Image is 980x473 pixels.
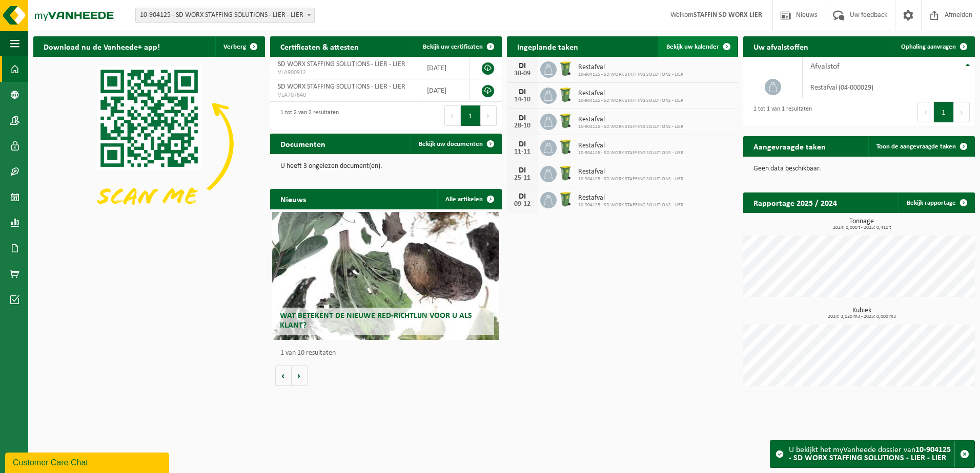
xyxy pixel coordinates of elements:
div: 09-12 [512,201,533,208]
span: VLA707640 [278,91,411,99]
img: WB-0240-HPE-GN-50 [557,112,574,130]
img: WB-0240-HPE-GN-50 [557,164,574,182]
span: 10-904125 - SD WORX STAFFING SOLUTIONS - LIER [578,176,683,182]
a: Bekijk uw documenten [411,134,501,154]
span: Wat betekent de nieuwe RED-richtlijn voor u als klant? [280,312,472,330]
button: Verberg [215,36,264,57]
button: Vorige [275,365,292,386]
span: SD WORX STAFFING SOLUTIONS - LIER - LIER [278,60,405,68]
a: Ophaling aanvragen [893,36,974,57]
strong: STAFFIN SD WORX LIER [693,11,762,19]
a: Wat betekent de nieuwe RED-richtlijn voor u als klant? [272,212,499,340]
h2: Uw afvalstoffen [743,36,819,56]
td: [DATE] [419,57,471,79]
img: Download de VHEPlus App [33,57,265,230]
button: Previous [444,105,461,126]
p: 1 van 10 resultaten [280,350,497,357]
h3: Tonnage [748,218,975,230]
img: WB-0240-HPE-GN-50 [557,190,574,208]
img: WB-0240-HPE-GN-50 [557,86,574,103]
h2: Ingeplande taken [507,36,588,56]
h2: Rapportage 2025 / 2024 [743,192,847,212]
button: Previous [917,102,934,122]
span: Restafval [578,90,683,98]
h2: Documenten [270,134,336,154]
span: 10-904125 - SD WORX STAFFING SOLUTIONS - LIER [578,202,683,208]
h2: Aangevraagde taken [743,136,836,156]
span: 10-904125 - SD WORX STAFFING SOLUTIONS - LIER - LIER [136,8,314,23]
h3: Kubiek [748,307,975,319]
div: DI [512,62,533,70]
span: Bekijk uw documenten [419,141,483,147]
span: Restafval [578,116,683,124]
div: 1 tot 2 van 2 resultaten [275,104,339,127]
a: Bekijk rapportage [899,192,974,213]
h2: Certificaten & attesten [270,36,369,56]
div: 1 tot 1 van 1 resultaten [748,101,812,123]
span: 10-904125 - SD WORX STAFFING SOLUTIONS - LIER [578,98,683,104]
span: 10-904125 - SD WORX STAFFING SOLUTIONS - LIER [578,150,683,156]
span: Ophaling aanvragen [901,44,956,50]
span: 2024: 3,120 m3 - 2025: 0,000 m3 [748,314,975,319]
div: 14-10 [512,96,533,103]
p: Geen data beschikbaar. [753,165,965,173]
div: DI [512,192,533,201]
span: Bekijk uw certificaten [423,44,483,50]
div: DI [512,88,533,96]
span: Verberg [223,44,246,50]
div: 25-11 [512,175,533,182]
span: Restafval [578,194,683,202]
button: Next [481,105,497,126]
iframe: chat widget [5,450,171,473]
h2: Nieuws [270,189,316,209]
div: DI [512,166,533,175]
button: 1 [461,105,481,126]
div: DI [512,140,533,148]
span: 10-904125 - SD WORX STAFFING SOLUTIONS - LIER [578,72,683,78]
span: VLA900912 [278,69,411,77]
button: Volgende [292,365,308,386]
div: 11-11 [512,148,533,156]
span: Bekijk uw kalender [666,44,719,50]
button: Next [954,102,970,122]
td: [DATE] [419,79,471,102]
span: 10-904125 - SD WORX STAFFING SOLUTIONS - LIER [578,124,683,130]
h2: Download nu de Vanheede+ app! [33,36,170,56]
span: Afvalstof [810,62,840,71]
span: 10-904125 - SD WORX STAFFING SOLUTIONS - LIER - LIER [135,8,315,23]
p: U heeft 3 ongelezen document(en). [280,163,492,170]
strong: 10-904125 - SD WORX STAFFING SOLUTIONS - LIER - LIER [789,446,951,462]
div: U bekijkt het myVanheede dossier van [789,441,954,467]
img: WB-0240-HPE-GN-50 [557,60,574,77]
a: Toon de aangevraagde taken [868,136,974,157]
div: DI [512,114,533,122]
span: SD WORX STAFFING SOLUTIONS - LIER - LIER [278,83,405,91]
div: 28-10 [512,122,533,130]
td: restafval (04-000029) [803,76,975,98]
span: Restafval [578,63,683,72]
span: Toon de aangevraagde taken [876,143,956,150]
a: Bekijk uw kalender [658,36,737,57]
span: Restafval [578,142,683,150]
span: 2024: 0,000 t - 2025: 0,411 t [748,225,975,230]
button: 1 [934,102,954,122]
a: Bekijk uw certificaten [415,36,501,57]
div: 30-09 [512,70,533,77]
span: Restafval [578,168,683,176]
a: Alle artikelen [437,189,501,209]
img: WB-0240-HPE-GN-50 [557,138,574,156]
